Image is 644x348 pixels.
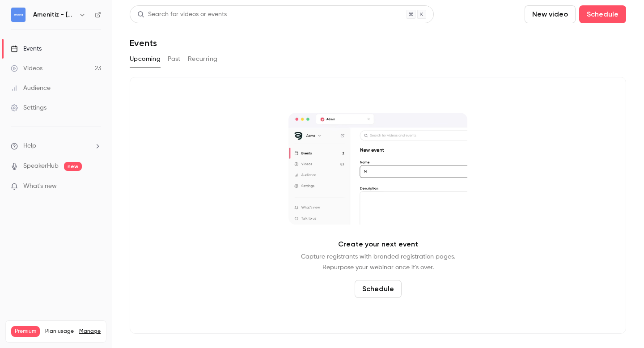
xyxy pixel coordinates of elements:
[11,326,40,337] span: Premium
[11,103,47,112] div: Settings
[79,328,101,335] a: Manage
[11,44,42,53] div: Events
[33,10,75,19] h6: Amenitiz - [GEOGRAPHIC_DATA] 🇵🇹
[130,52,161,66] button: Upcoming
[301,251,455,273] p: Capture registrants with branded registration pages. Repurpose your webinar once it's over.
[188,52,218,66] button: Recurring
[23,161,59,171] a: SpeakerHub
[64,162,82,171] span: new
[355,280,402,298] button: Schedule
[45,328,74,335] span: Plan usage
[23,182,57,191] span: What's new
[11,141,101,151] li: help-dropdown-opener
[130,38,157,48] h1: Events
[11,84,51,93] div: Audience
[338,239,418,250] p: Create your next event
[525,5,576,23] button: New video
[137,10,227,19] div: Search for videos or events
[90,182,101,191] iframe: Noticeable Trigger
[579,5,626,23] button: Schedule
[23,141,36,151] span: Help
[11,64,42,73] div: Videos
[11,8,25,22] img: Amenitiz - Portugal 🇵🇹
[168,52,181,66] button: Past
